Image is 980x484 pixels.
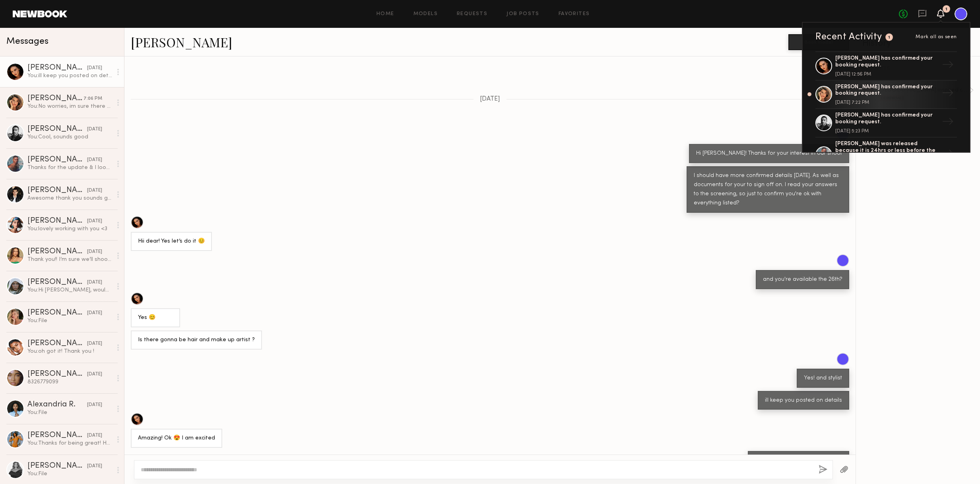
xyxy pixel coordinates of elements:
[835,72,939,77] div: [DATE] 12:56 PM
[87,401,102,409] div: [DATE]
[27,156,87,164] div: [PERSON_NAME]
[87,463,102,470] div: [DATE]
[939,113,957,133] div: →
[27,133,112,141] div: You: Cool, sounds good
[27,194,112,202] div: Awesome thank you sounds great
[138,313,173,323] div: Yes 😊
[835,84,939,97] div: [PERSON_NAME] has confirmed your booking request.
[27,286,112,294] div: You: Hi [PERSON_NAME], would love to shoot with you if you're available! Wasn't sure if you decli...
[945,7,947,12] div: 1
[27,439,112,447] div: You: Thanks for being great! Hope to work together soon again xo
[696,149,842,158] div: Hi [PERSON_NAME]! Thanks for your interest in our shoot
[83,95,102,103] div: 7:06 PM
[804,374,842,383] div: Yes! and stylist
[835,55,939,69] div: [PERSON_NAME] has confirmed your booking request.
[765,396,842,405] div: ill keep you posted on details
[87,432,102,439] div: [DATE]
[835,141,939,161] div: [PERSON_NAME] was released because it is 24hrs or less before the job start time.
[87,340,102,348] div: [DATE]
[835,100,939,105] div: [DATE] 7:22 PM
[916,35,957,39] span: Mark all as seen
[457,12,487,17] a: Requests
[87,279,102,286] div: [DATE]
[763,275,842,284] div: and you're available the 26th?
[6,37,49,46] span: Messages
[87,309,102,317] div: [DATE]
[506,12,539,17] a: Job Posts
[87,187,102,194] div: [DATE]
[939,144,957,165] div: →
[87,248,102,256] div: [DATE]
[835,112,939,126] div: [PERSON_NAME] has confirmed your booking request.
[27,409,112,416] div: You: File
[815,81,957,109] a: [PERSON_NAME] has confirmed your booking request.[DATE] 7:22 PM→
[27,432,87,439] div: [PERSON_NAME]
[27,95,83,103] div: [PERSON_NAME]
[27,340,87,348] div: [PERSON_NAME]
[888,35,891,40] div: 1
[27,378,112,386] div: 8326779099
[27,309,87,317] div: [PERSON_NAME]
[27,164,112,171] div: Thanks for the update & I look forward to hearing from you.
[138,237,205,246] div: Hii dear! Yes let’s do it 😊
[939,56,957,76] div: →
[27,72,112,80] div: You: ill keep you posted on details
[87,371,102,378] div: [DATE]
[815,109,957,138] a: [PERSON_NAME] has confirmed your booking request.[DATE] 5:23 PM→
[87,218,102,225] div: [DATE]
[27,248,87,256] div: [PERSON_NAME]
[413,12,438,17] a: Models
[835,129,939,134] div: [DATE] 5:23 PM
[27,125,87,133] div: [PERSON_NAME]
[27,401,87,409] div: Alexandria R.
[27,225,112,233] div: You: lovely working with you <3
[939,84,957,105] div: →
[815,51,957,81] a: [PERSON_NAME] has confirmed your booking request.[DATE] 12:56 PM→
[788,38,849,45] a: Book model
[138,336,255,345] div: Is there gonna be hair and make up artist ?
[87,64,102,72] div: [DATE]
[815,32,882,42] div: Recent Activity
[27,187,87,194] div: [PERSON_NAME]
[788,34,849,50] button: Book model
[27,103,112,110] div: You: No worries, im sure there will be other projects for us to work on in the future <3
[376,12,394,17] a: Home
[27,317,112,325] div: You: File
[27,470,112,478] div: You: File
[87,156,102,164] div: [DATE]
[694,171,842,208] div: I should have more confirmed details [DATE]. As well as documents for your to sign off on. I read...
[815,138,957,173] a: [PERSON_NAME] was released because it is 24hrs or less before the job start time.→
[27,256,112,263] div: Thank you!! I’m sure we’ll shoot soon 😄
[27,217,87,225] div: [PERSON_NAME]
[131,33,232,51] a: [PERSON_NAME]
[87,126,102,133] div: [DATE]
[559,12,590,17] a: Favorites
[27,278,87,286] div: [PERSON_NAME]
[27,348,112,355] div: You: oh got it! Thank you !
[27,64,87,72] div: [PERSON_NAME]
[480,96,500,103] span: [DATE]
[138,434,215,443] div: Amazing! Ok 😍 I am excited
[27,462,87,470] div: [PERSON_NAME]
[27,370,87,378] div: [PERSON_NAME]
